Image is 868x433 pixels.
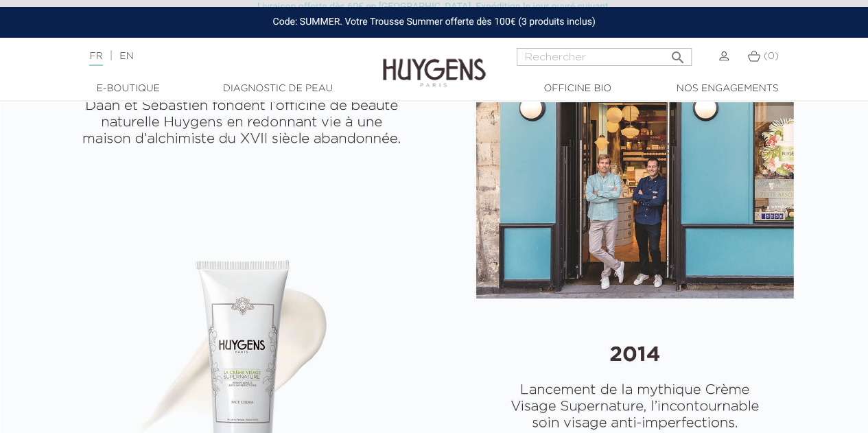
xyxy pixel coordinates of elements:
[209,82,347,96] a: Diagnostic de peau
[517,48,692,66] input: Rechercher
[82,48,351,65] div: |
[383,36,486,89] img: Huygens
[60,82,197,96] a: E-Boutique
[119,51,133,61] a: EN
[89,51,102,66] a: FR
[670,45,686,62] i: 
[666,44,690,62] button: 
[509,82,646,96] a: Officine Bio
[764,51,779,61] span: (0)
[659,82,796,96] a: Nos engagements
